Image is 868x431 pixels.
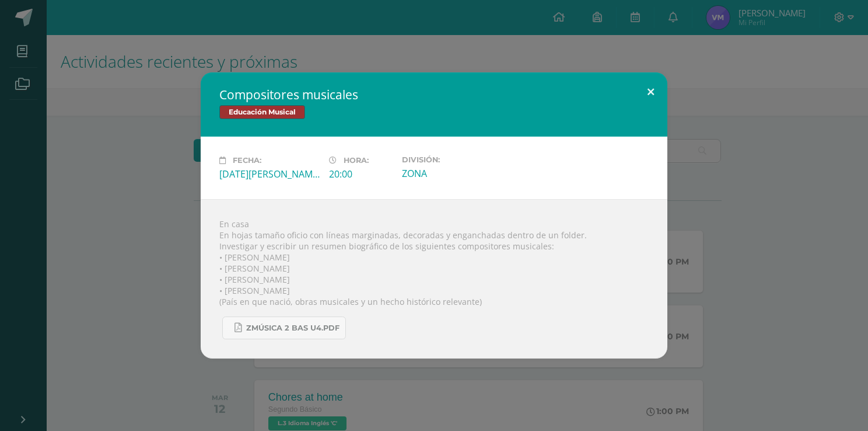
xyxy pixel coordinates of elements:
[634,72,667,112] button: Close (Esc)
[402,167,502,180] div: ZONA
[329,168,393,180] div: 20:00
[219,168,320,180] div: [DATE][PERSON_NAME]
[201,199,667,359] div: En casa En hojas tamaño oficio con líneas marginadas, decoradas y enganchadas dentro de un folder...
[344,156,369,165] span: Hora:
[402,155,502,164] label: División:
[219,86,649,103] h2: Compositores musicales
[233,156,261,165] span: Fecha:
[246,324,339,333] span: Zmúsica 2 Bas U4.pdf
[222,317,346,339] a: Zmúsica 2 Bas U4.pdf
[219,105,305,119] span: Educación Musical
